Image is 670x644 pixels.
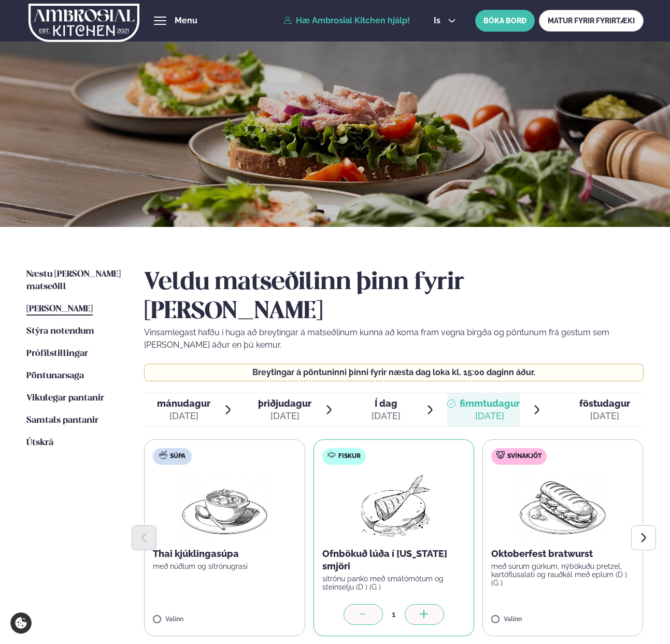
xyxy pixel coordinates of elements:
[258,398,311,409] span: þriðjudagur
[383,608,405,620] div: 1
[26,392,104,405] a: Vikulegar pantanir
[491,548,634,560] p: Oktoberfest bratwurst
[26,305,93,313] span: [PERSON_NAME]
[170,452,186,461] span: Súpa
[157,410,210,422] div: [DATE]
[283,16,410,25] a: Hæ Ambrosial Kitchen hjálp!
[157,398,210,409] span: mánudagur
[154,15,166,27] button: hamburger
[496,451,505,459] img: pork.svg
[26,325,94,338] a: Stýra notendum
[579,410,630,422] div: [DATE]
[144,268,644,326] h2: Veldu matseðilinn þinn fyrir [PERSON_NAME]
[153,562,296,570] p: með núðlum og sítrónugrasi
[579,398,630,409] span: föstudagur
[26,268,123,293] a: Næstu [PERSON_NAME] matseðill
[179,473,270,539] img: Soup.png
[322,575,465,591] p: sítrónu panko með smátómötum og steinselju (D ) (G )
[26,349,88,358] span: Prófílstillingar
[26,394,104,403] span: Vikulegar pantanir
[28,2,139,44] img: logo
[153,548,296,560] p: Thai kjúklingasúpa
[26,437,53,449] a: Útskrá
[26,303,93,316] a: [PERSON_NAME]
[348,473,439,539] img: Fish.png
[460,398,520,409] span: fimmtudagur
[132,525,156,550] button: Previous slide
[26,370,84,382] a: Pöntunarsaga
[338,452,361,461] span: Fiskur
[434,17,444,25] span: is
[327,451,336,459] img: fish.svg
[372,410,401,422] div: [DATE]
[322,548,465,573] p: Ofnbökuð lúða í [US_STATE] smjöri
[425,17,464,25] button: is
[491,562,634,587] p: með súrum gúrkum, nýbökuðu pretzel, kartöflusalati og rauðkál með eplum (D ) (G )
[10,612,32,634] a: Cookie settings
[26,348,88,360] a: Prófílstillingar
[507,452,541,461] span: Svínakjöt
[144,326,644,351] p: Vinsamlegast hafðu í huga að breytingar á matseðlinum kunna að koma fram vegna birgða og pöntunum...
[26,416,98,425] span: Samtals pantanir
[475,10,535,32] button: BÓKA BORÐ
[26,438,53,447] span: Útskrá
[155,368,633,377] p: Breytingar á pöntuninni þinni fyrir næsta dag loka kl. 15:00 daginn áður.
[372,397,401,410] span: Í dag
[460,410,520,422] div: [DATE]
[517,473,608,539] img: Panini.png
[539,10,644,32] a: MATUR FYRIR FYRIRTÆKI
[258,410,311,422] div: [DATE]
[159,451,167,459] img: soup.svg
[631,525,656,550] button: Next slide
[26,327,94,336] span: Stýra notendum
[26,270,121,291] span: Næstu [PERSON_NAME] matseðill
[26,371,84,380] span: Pöntunarsaga
[26,414,98,427] a: Samtals pantanir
